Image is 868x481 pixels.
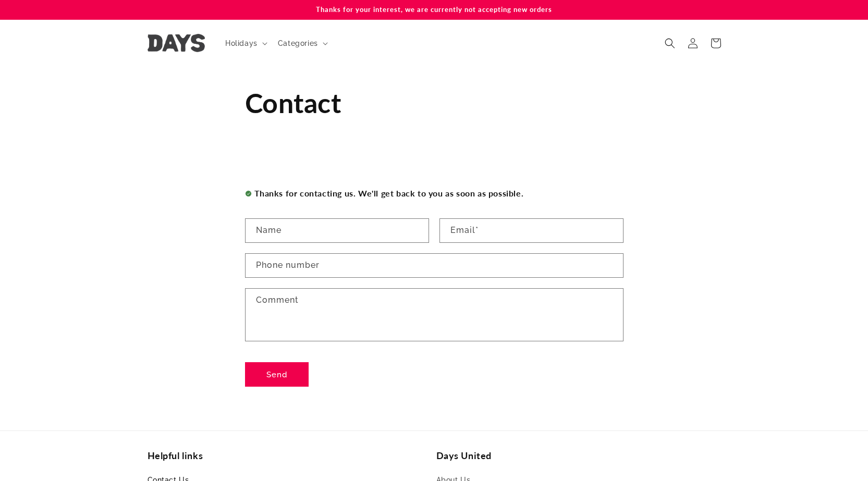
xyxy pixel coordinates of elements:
summary: Holidays [219,32,272,54]
summary: Categories [272,32,332,54]
h2: Helpful links [148,450,432,462]
h2: Thanks for contacting us. We'll get back to you as soon as possible. [245,189,624,198]
h1: Contact [245,85,624,121]
summary: Search [658,32,681,55]
h2: Days United [436,450,721,462]
button: Send [245,362,309,387]
span: Categories [278,39,318,48]
span: Holidays [225,39,258,48]
img: Days United [148,34,205,52]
